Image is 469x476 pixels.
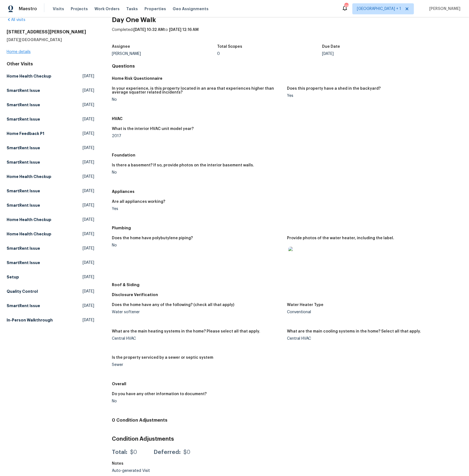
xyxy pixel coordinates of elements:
[7,272,94,282] a: Setup[DATE]
[83,303,94,309] span: [DATE]
[83,188,94,194] span: [DATE]
[112,462,123,466] h5: Notes
[112,310,283,314] div: Water softener
[7,200,94,210] a: SmartRent Issue[DATE]
[7,145,40,151] h5: SmartRent Issue
[112,469,217,473] div: Auto-generated Visit
[112,225,462,231] h5: Plumbing
[7,188,40,194] h5: SmartRent Issue
[7,116,40,122] h5: SmartRent Issue
[83,131,94,136] span: [DATE]
[7,215,94,225] a: Home Health Checkup[DATE]
[112,392,207,396] h5: Do you have any other information to document?
[7,286,94,296] a: Quality Control[DATE]
[7,315,94,325] a: In-Person Walkthrough[DATE]
[112,437,462,442] h3: Condition Adjustments
[7,18,25,22] a: All visits
[7,50,31,54] a: Home details
[7,258,94,268] a: SmartRent Issue[DATE]
[287,329,421,333] h5: What are the main cooling systems in the home? Select all that apply.
[112,116,462,121] h5: HVAC
[83,116,94,122] span: [DATE]
[83,231,94,237] span: [DATE]
[53,6,64,12] span: Visits
[7,301,94,311] a: SmartRent Issue[DATE]
[287,236,394,240] h5: Provide photos of the water heater, including the label.
[7,88,40,93] h5: SmartRent Issue
[83,274,94,280] span: [DATE]
[7,229,94,239] a: Home Health Checkup[DATE]
[112,450,127,455] div: Total:
[112,171,283,174] div: No
[112,76,462,81] h5: Home Risk Questionnaire
[287,337,458,341] div: Central HVAC
[154,450,181,455] div: Deferred:
[83,174,94,179] span: [DATE]
[112,189,462,194] h5: Appliances
[112,200,165,204] h5: Are all appliances working?
[7,231,51,237] h5: Home Health Checkup
[83,145,94,151] span: [DATE]
[169,28,199,32] span: [DATE] 12:16 AM
[83,203,94,208] span: [DATE]
[112,27,462,41] div: Completed: to
[83,289,94,294] span: [DATE]
[7,29,94,35] h2: [STREET_ADDRESS][PERSON_NAME]
[7,317,53,323] h5: In-Person Walkthrough
[7,246,40,251] h5: SmartRent Issue
[112,418,462,423] h4: 0 Condition Adjustments
[112,52,217,56] div: [PERSON_NAME]
[112,127,194,131] h5: What is the interior HVAC unit model year?
[7,260,40,265] h5: SmartRent Issue
[112,337,283,341] div: Central HVAC
[112,98,283,102] div: No
[112,303,234,307] h5: Does the home have any of the following? (check all that apply)
[112,329,260,333] h5: What are the main heating systems in the home? Please select all that apply.
[7,114,94,124] a: SmartRent Issue[DATE]
[133,28,164,32] span: [DATE] 10:32 AM
[7,131,44,136] h5: Home Feedback P1
[322,45,340,49] h5: Due Date
[83,317,94,323] span: [DATE]
[7,71,94,81] a: Home Health Checkup[DATE]
[112,356,213,360] h5: Is the property serviced by a sewer or septic system
[357,6,401,12] span: [GEOGRAPHIC_DATA] + 1
[112,207,283,211] div: Yes
[19,6,37,12] span: Maestro
[287,87,381,91] h5: Does this property have a shed in the backyard?
[83,246,94,251] span: [DATE]
[7,73,51,79] h5: Home Health Checkup
[144,6,166,12] span: Properties
[112,236,193,240] h5: Does the home have polybutylene piping?
[287,310,458,314] div: Conventional
[112,87,283,94] h5: In your experience, is this property located in an area that experiences higher than average squa...
[112,17,462,23] h2: Day One Walk
[130,450,137,455] div: $0
[126,7,138,11] span: Tasks
[112,400,283,403] div: No
[83,88,94,93] span: [DATE]
[7,217,51,222] h5: Home Health Checkup
[7,86,94,95] a: SmartRent Issue[DATE]
[7,203,40,208] h5: SmartRent Issue
[287,303,324,307] h5: Water Heater Type
[112,45,130,49] h5: Assignee
[112,292,462,297] h5: Disclosure Verification
[7,157,94,167] a: SmartRent Issue[DATE]
[7,159,40,165] h5: SmartRent Issue
[217,45,243,49] h5: Total Scopes
[344,3,348,9] div: 116
[7,303,40,309] h5: SmartRent Issue
[112,381,462,387] h5: Overall
[94,6,120,12] span: Work Orders
[83,73,94,79] span: [DATE]
[7,243,94,253] a: SmartRent Issue[DATE]
[173,6,209,12] span: Geo Assignments
[83,260,94,265] span: [DATE]
[112,63,462,69] h4: Questions
[7,289,38,294] h5: Quality Control
[7,129,94,139] a: Home Feedback P1[DATE]
[7,186,94,196] a: SmartRent Issue[DATE]
[112,163,254,167] h5: Is there a basement? If so, provide photos on the interior basement walls.
[83,217,94,222] span: [DATE]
